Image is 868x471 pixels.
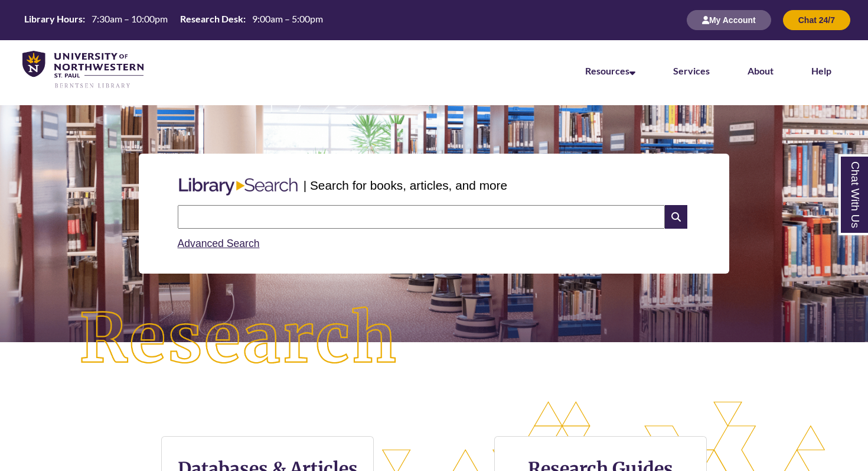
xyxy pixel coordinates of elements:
button: My Account [687,10,771,30]
table: Hours Today [19,12,328,27]
a: Resources [585,65,635,76]
a: Help [811,65,831,76]
button: Chat 24/7 [783,10,850,30]
th: Research Desk: [175,12,247,25]
a: My Account [687,15,771,25]
p: | Search for books, articles, and more [304,176,507,194]
span: 9:00am – 5:00pm [252,13,323,24]
a: Services [673,65,710,76]
th: Library Hours: [19,12,87,25]
img: UNWSP Library Logo [22,51,143,89]
a: Hours Today [19,12,328,28]
img: Research [44,271,435,407]
a: Advanced Search [178,238,260,249]
img: Libary Search [173,173,304,200]
span: 7:30am – 10:00pm [92,13,168,24]
a: Chat 24/7 [783,15,850,25]
i: Search [665,205,687,229]
a: About [748,65,774,76]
